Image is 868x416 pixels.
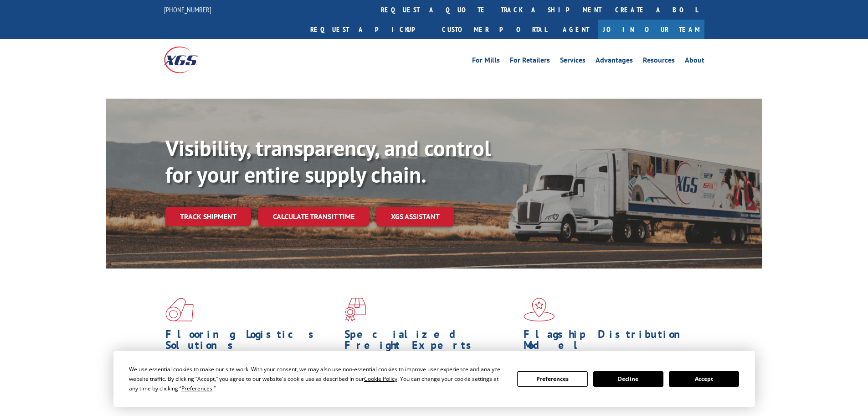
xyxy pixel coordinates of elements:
[303,20,435,39] a: Request a pickup
[364,375,397,383] span: Cookie Policy
[165,329,338,355] h1: Flooring Logistics Solutions
[524,298,555,321] img: xgs-icon-flagship-distribution-model-red
[181,384,212,392] span: Preferences
[165,207,251,226] a: Track shipment
[376,207,454,226] a: XGS ASSISTANT
[344,329,517,355] h1: Specialized Freight Experts
[669,371,739,387] button: Accept
[472,57,500,67] a: For Mills
[510,57,550,67] a: For Retailers
[258,207,369,226] a: Calculate transit time
[165,298,194,321] img: xgs-icon-total-supply-chain-intelligence-red
[435,20,554,39] a: Customer Portal
[593,371,663,387] button: Decline
[643,57,675,67] a: Resources
[129,364,506,393] div: We use essential cookies to make our site work. With your consent, we may also use non-essential ...
[598,20,704,39] a: Join Our Team
[113,351,755,407] div: Cookie Consent Prompt
[596,57,633,67] a: Advantages
[554,20,598,39] a: Agent
[344,298,366,321] img: xgs-icon-focused-on-flooring-red
[164,5,211,14] a: [PHONE_NUMBER]
[517,371,587,387] button: Preferences
[165,134,491,189] b: Visibility, transparency, and control for your entire supply chain.
[524,329,696,355] h1: Flagship Distribution Model
[560,57,586,67] a: Services
[685,57,704,67] a: About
